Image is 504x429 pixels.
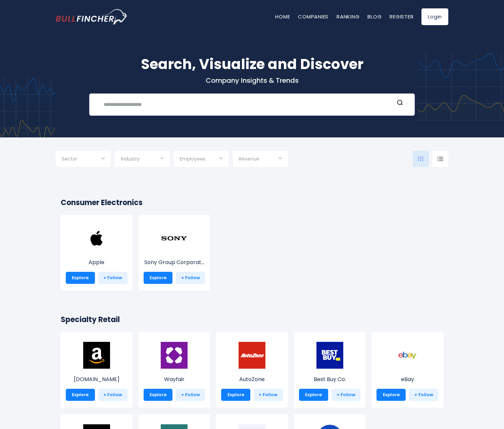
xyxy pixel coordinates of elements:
[121,156,140,162] span: Industry
[61,314,443,325] h2: Specialty Retail
[161,342,188,369] img: W.png
[98,272,128,284] a: + Follow
[409,389,438,401] a: + Follow
[56,9,128,24] a: Go to homepage
[437,157,443,161] img: icon-comp-list-view.svg
[299,375,361,383] p: Best Buy Co.
[56,9,128,24] img: bullfincher logo
[221,354,283,383] a: AutoZone
[396,99,404,108] button: Search
[161,225,188,252] img: SONY.png
[66,375,128,383] p: Amazon.com
[83,342,110,369] img: AMZN.png
[376,375,438,383] p: eBay
[66,272,95,284] a: Explore
[144,375,205,383] p: Wayfair
[239,154,282,166] input: Selection
[180,156,205,162] span: Employees
[376,389,406,401] a: Explore
[66,258,128,266] p: Apple
[275,13,290,20] a: Home
[316,342,343,369] img: BBY.png
[56,76,448,85] p: Company Insights & Trends
[332,389,361,401] a: + Follow
[394,342,421,369] img: EBAY.png
[221,389,250,401] a: Explore
[144,258,205,266] p: Sony Group Corporation
[299,389,328,401] a: Explore
[98,389,128,401] a: + Follow
[421,8,448,25] a: Login
[176,389,205,401] a: + Follow
[83,225,110,252] img: AAPL.png
[239,342,265,369] img: AZO.png
[176,272,205,284] a: + Follow
[121,154,164,166] input: Selection
[66,354,128,383] a: [DOMAIN_NAME]
[239,156,259,162] span: Revenue
[144,237,205,266] a: Sony Group Corporat...
[298,13,329,20] a: Companies
[180,154,223,166] input: Selection
[221,375,283,383] p: AutoZone
[66,389,95,401] a: Explore
[62,154,105,166] input: Selection
[418,157,423,161] img: icon-comp-grid.svg
[144,272,173,284] a: Explore
[61,197,443,208] h2: Consumer Electronics
[337,13,359,20] a: Ranking
[390,13,413,20] a: Register
[144,389,173,401] a: Explore
[144,354,205,383] a: Wayfair
[376,354,438,383] a: eBay
[56,54,448,75] h1: Search, Visualize and Discover
[66,237,128,266] a: Apple
[367,13,382,20] a: Blog
[299,354,361,383] a: Best Buy Co.
[254,389,283,401] a: + Follow
[62,156,77,162] span: Sector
